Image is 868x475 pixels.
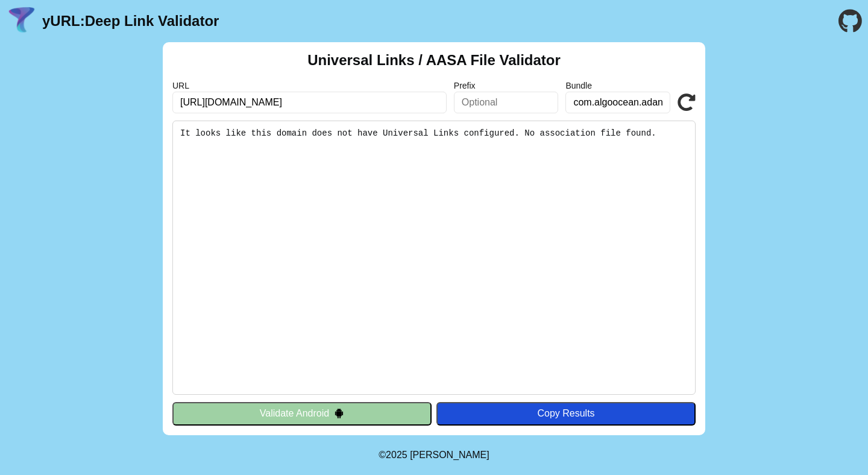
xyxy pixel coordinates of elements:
[436,402,696,425] button: Copy Results
[6,5,37,37] img: yURL Logo
[454,81,559,90] label: Prefix
[442,408,690,419] div: Copy Results
[172,81,447,90] label: URL
[172,92,447,113] input: Required
[334,408,344,418] img: droidIcon.svg
[172,402,432,425] button: Validate Android
[565,81,670,90] label: Bundle
[386,450,407,460] span: 2025
[410,450,489,460] a: Michael Ibragimchayev's Personal Site
[454,92,559,113] input: Optional
[172,121,696,395] pre: It looks like this domain does not have Universal Links configured. No association file found.
[42,13,219,30] a: yURL:Deep Link Validator
[379,435,489,475] footer: ©
[565,92,670,113] input: Optional
[307,52,561,69] h2: Universal Links / AASA File Validator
